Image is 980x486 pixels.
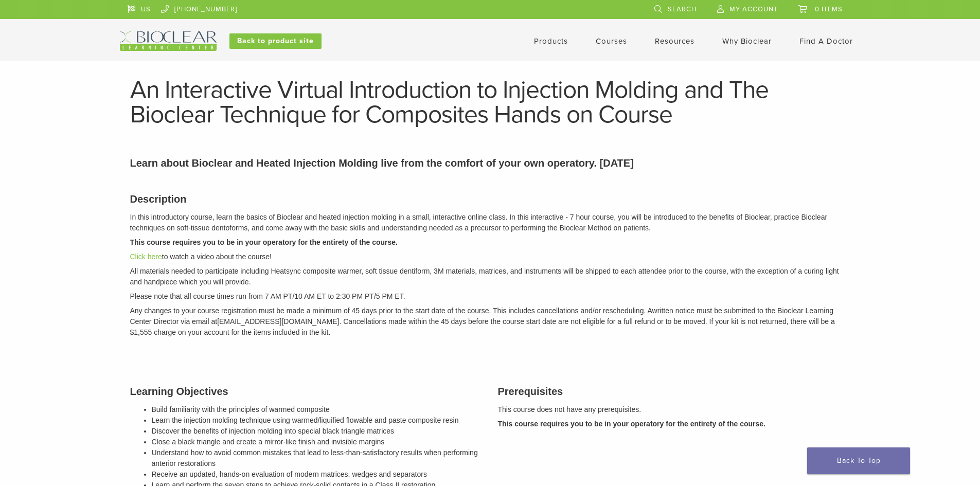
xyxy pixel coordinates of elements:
li: Understand how to avoid common mistakes that lead to less-than-satisfactory results when performi... [152,447,483,469]
a: Back To Top [807,447,910,474]
em: written notice must be submitted to the Bioclear Learning Center Director via email at [EMAIL_ADD... [130,307,835,336]
li: Discover the benefits of injection molding into special black triangle matrices [152,426,483,437]
span: Search [668,5,697,13]
a: Products [534,37,568,46]
p: Learn about Bioclear and Heated Injection Molding live from the comfort of your own operatory. [D... [130,155,850,171]
a: Resources [655,37,694,46]
li: Learn the injection molding technique using warmed/liquified flowable and paste composite resin [152,415,483,426]
p: All materials needed to participate including Heatsync composite warmer, soft tissue dentiform, 3... [130,266,850,287]
h1: An Interactive Virtual Introduction to Injection Molding and The Bioclear Technique for Composite... [130,78,850,127]
p: Please note that all course times run from 7 AM PT/10 AM ET to 2:30 PM PT/5 PM ET. [130,291,850,302]
img: Bioclear [120,31,217,51]
h3: Prerequisites [498,384,850,399]
a: Why Bioclear [722,37,772,46]
a: Courses [596,37,627,46]
h3: Learning Objectives [130,384,483,399]
h3: Description [130,191,850,207]
span: My Account [729,5,778,13]
a: Back to product site [229,33,322,49]
li: Close a black triangle and create a mirror-like finish and invisible margins [152,437,483,447]
a: Click here [130,253,162,261]
p: This course does not have any prerequisites. [498,404,850,415]
span: Any changes to your course registration must be made a minimum of 45 days prior to the start date... [130,307,652,315]
p: to watch a video about the course! [130,251,850,262]
li: Receive an updated, hands-on evaluation of modern matrices, wedges and separators [152,469,483,480]
p: In this introductory course, learn the basics of Bioclear and heated injection molding in a small... [130,212,850,233]
span: 0 items [815,5,843,13]
li: Build familiarity with the principles of warmed composite [152,404,483,415]
strong: This course requires you to be in your operatory for the entirety of the course. [130,238,398,246]
strong: This course requires you to be in your operatory for the entirety of the course. [498,420,765,428]
a: Find A Doctor [799,37,853,46]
